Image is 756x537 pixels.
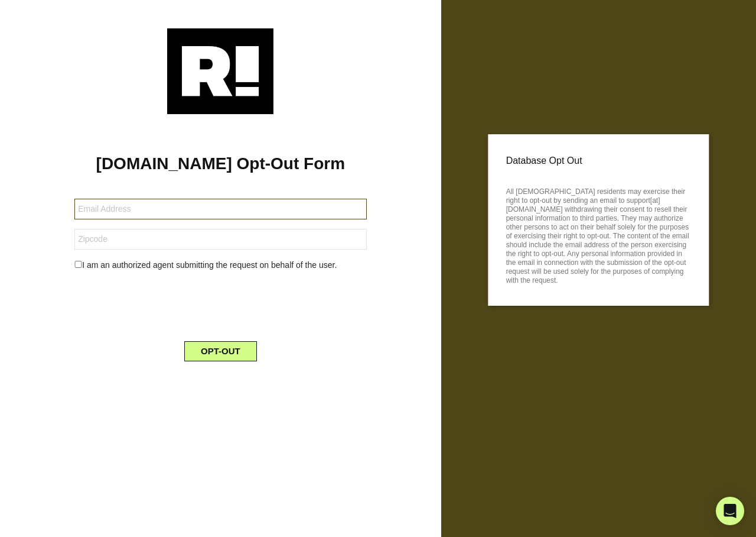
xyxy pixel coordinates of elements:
div: Open Intercom Messenger [716,497,744,525]
h1: [DOMAIN_NAME] Opt-Out Form [18,154,423,174]
div: I am an authorized agent submitting the request on behalf of the user. [66,259,375,271]
input: Zipcode [74,229,366,250]
iframe: reCAPTCHA [131,281,310,327]
button: OPT-OUT [184,341,257,361]
p: Database Opt Out [506,152,691,170]
p: All [DEMOGRAPHIC_DATA] residents may exercise their right to opt-out by sending an email to suppo... [506,184,691,285]
input: Email Address [74,199,366,219]
img: Retention.com [167,28,273,114]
